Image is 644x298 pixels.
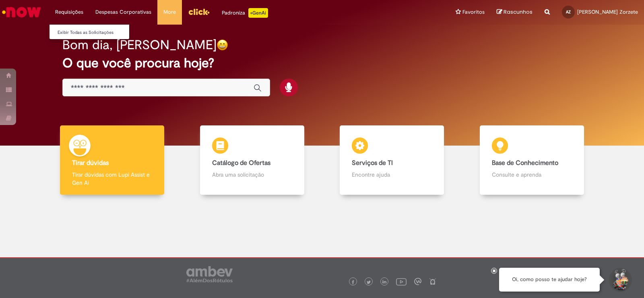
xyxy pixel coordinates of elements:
img: logo_footer_linkedin.png [382,280,386,285]
h2: O que você procura hoje? [62,56,582,70]
span: AZ [566,9,571,15]
div: Oi, como posso te ajudar hoje? [499,268,600,292]
b: Catálogo de Ofertas [212,159,270,167]
a: Tirar dúvidas Tirar dúvidas com Lupi Assist e Gen Ai [42,125,182,195]
a: Catálogo de Ofertas Abra uma solicitação [182,125,322,195]
b: Serviços de TI [352,159,393,167]
a: Rascunhos [497,8,533,16]
span: [PERSON_NAME] Zorzete [577,8,638,15]
img: happy-face.png [217,39,228,51]
span: More [163,8,176,16]
img: logo_footer_ambev_rotulo_gray.png [186,266,233,282]
img: click_logo_yellow_360x200.png [188,6,210,18]
a: Exibir Todas as Solicitações [50,28,138,37]
p: +GenAi [248,8,268,18]
img: logo_footer_youtube.png [396,276,407,287]
img: logo_footer_workplace.png [414,278,421,285]
h2: Bom dia, [PERSON_NAME] [62,38,217,52]
span: Favoritos [462,8,485,16]
img: logo_footer_twitter.png [367,280,371,284]
span: Despesas Corporativas [95,8,151,16]
div: Padroniza [222,8,268,18]
p: Tirar dúvidas com Lupi Assist e Gen Ai [72,171,152,187]
a: Serviços de TI Encontre ajuda [322,125,462,195]
span: Rascunhos [504,8,533,16]
a: Base de Conhecimento Consulte e aprenda [462,125,602,195]
img: ServiceNow [1,4,42,20]
b: Base de Conhecimento [492,159,558,167]
p: Abra uma solicitação [212,171,292,179]
p: Consulte e aprenda [492,171,572,179]
img: logo_footer_facebook.png [351,280,355,284]
img: logo_footer_naosei.png [429,278,436,285]
b: Tirar dúvidas [72,159,109,167]
button: Iniciar Conversa de Suporte [608,268,632,292]
p: Encontre ajuda [352,171,432,179]
ul: Requisições [49,24,130,40]
span: Requisições [55,8,83,16]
